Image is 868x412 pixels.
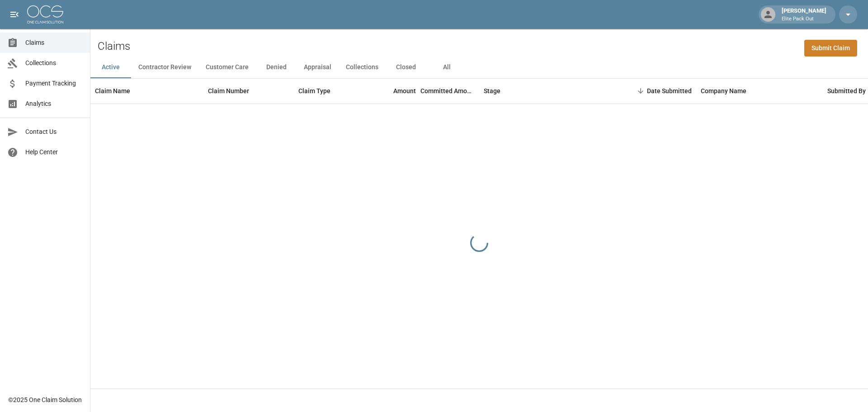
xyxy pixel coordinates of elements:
span: Contact Us [25,127,83,137]
div: Claim Type [294,78,362,104]
span: Help Center [25,147,83,157]
button: All [426,57,467,78]
div: Submitted By [827,78,866,104]
span: Collections [25,58,83,68]
div: [PERSON_NAME] [778,6,830,23]
button: Contractor Review [131,57,198,78]
img: ocs-logo-white-transparent.png [27,5,63,24]
button: Customer Care [198,57,256,78]
a: Submit Claim [804,40,857,57]
div: Amount [393,78,416,104]
span: Claims [25,38,83,47]
button: Appraisal [297,57,339,78]
div: Date Submitted [615,78,696,104]
div: Stage [484,78,500,104]
div: Claim Number [203,78,294,104]
div: © 2025 One Claim Solution [8,395,82,404]
div: Stage [479,78,615,104]
button: Sort [634,85,647,97]
span: Analytics [25,99,83,109]
div: Committed Amount [420,78,479,104]
div: dynamic tabs [90,57,868,78]
div: Amount [362,78,420,104]
button: Active [90,57,131,78]
button: open drawer [5,5,24,24]
p: Elite Pack Out [782,15,826,23]
div: Company Name [696,78,823,104]
h2: Claims [98,40,130,53]
div: Claim Name [90,78,203,104]
div: Claim Name [95,78,130,104]
button: Closed [386,57,426,78]
div: Committed Amount [420,78,475,104]
div: Claim Number [208,78,249,104]
div: Claim Type [298,78,330,104]
button: Collections [339,57,386,78]
button: Denied [256,57,297,78]
span: Payment Tracking [25,79,83,88]
div: Date Submitted [647,78,692,104]
div: Company Name [701,78,746,104]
